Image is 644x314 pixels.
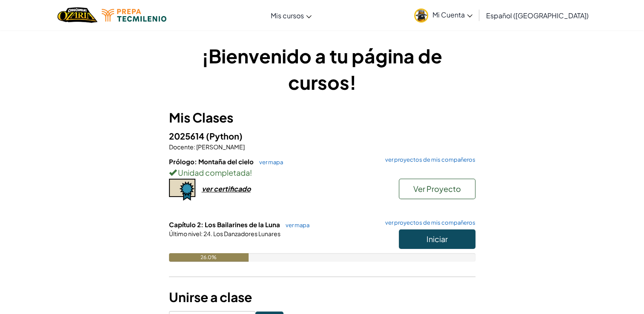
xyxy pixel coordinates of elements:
div: 26.0% [169,253,249,262]
div: ver certificado [202,184,251,193]
span: Iniciar [426,234,448,244]
span: [PERSON_NAME] [195,143,245,151]
h3: Mis Clases [169,108,475,127]
span: (Python) [206,131,243,141]
a: ver mapa [255,159,283,166]
h1: ¡Bienvenido a tu página de cursos! [169,43,475,95]
span: Unidad completada [177,168,250,177]
img: Home [57,6,97,24]
a: Ozaria by CodeCombat logo [57,6,97,24]
a: Mi Cuenta [410,2,477,29]
span: Docente [169,143,194,151]
a: Español ([GEOGRAPHIC_DATA]) [482,4,593,27]
a: ver mapa [281,222,309,228]
button: Iniciar [399,229,475,249]
a: ver proyectos de mis compañeros [381,157,475,163]
span: Último nivel [169,230,201,237]
img: avatar [414,9,428,23]
a: ver certificado [169,184,251,193]
a: Mis cursos [266,4,316,27]
img: Tecmilenio logo [102,9,166,22]
span: ! [250,168,252,177]
a: ver proyectos de mis compañeros [381,220,475,226]
span: 2025614 [169,131,206,141]
span: Español ([GEOGRAPHIC_DATA]) [486,11,589,20]
img: certificate-icon.png [169,179,195,201]
span: Capítulo 2: Los Bailarines de la Luna [169,220,281,228]
span: Mis cursos [271,11,304,20]
span: : [201,230,203,237]
span: : [194,143,195,151]
span: Mi Cuenta [432,10,472,19]
span: Prólogo: Montaña del cielo [169,157,255,166]
button: Ver Proyecto [399,179,475,199]
span: Los Danzadores Lunares [212,230,280,237]
span: Ver Proyecto [413,184,461,194]
h3: Unirse a clase [169,288,475,307]
span: 24. [203,230,212,237]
